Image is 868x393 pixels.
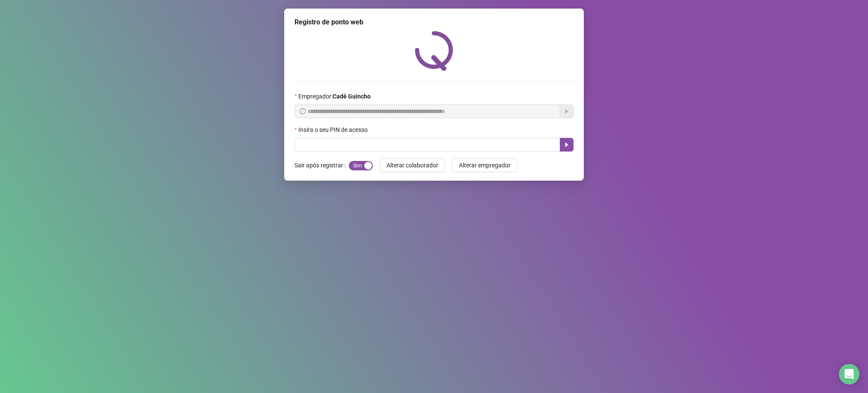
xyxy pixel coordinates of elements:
span: info-circle [300,108,306,114]
span: caret-right [563,141,570,148]
strong: Cadê Guincho [333,93,371,100]
button: Alterar colaborador [380,158,445,172]
img: QRPoint [415,31,453,71]
label: Insira o seu PIN de acesso [294,125,373,134]
span: Alterar colaborador [386,161,438,170]
span: Alterar empregador [459,161,511,170]
div: Registro de ponto web [294,17,574,27]
div: Open Intercom Messenger [839,364,859,384]
label: Sair após registrar [294,158,349,172]
span: Empregador : [298,92,371,101]
button: Alterar empregador [452,158,517,172]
